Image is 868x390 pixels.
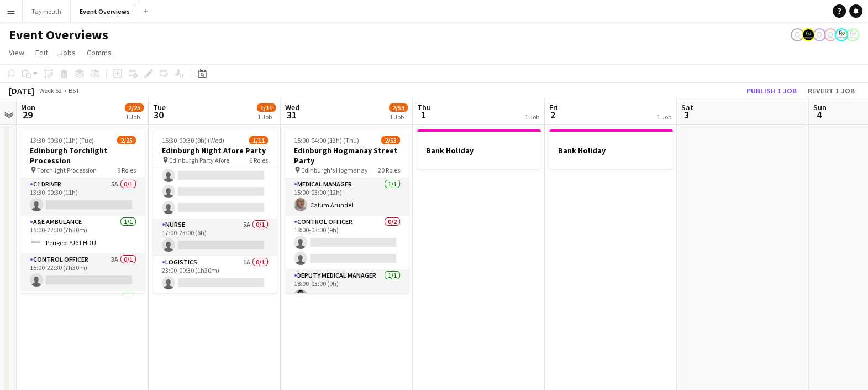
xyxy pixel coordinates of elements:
[87,48,112,58] span: Comms
[9,27,108,43] h1: Event Overviews
[37,166,97,174] span: Torchlight Procession
[791,28,804,41] app-user-avatar: Operations Team
[30,136,94,144] span: 13:30-00:30 (11h) (Tue)
[125,113,143,121] div: 1 Job
[381,136,400,144] span: 2/53
[153,129,277,293] app-job-card: 15:30-00:30 (9h) (Wed)1/11Edinburgh Night Afore Party Edinburgh Party Afore6 Roles Nurse5A0/117:0...
[802,28,815,41] app-user-avatar: Clinical Team
[824,28,837,41] app-user-avatar: Operations Team
[153,102,166,112] span: Tue
[55,45,80,60] a: Jobs
[378,166,400,174] span: 20 Roles
[9,85,34,96] div: [DATE]
[21,216,145,253] app-card-role: A&E Ambulance1/115:00-22:30 (7h30m)Peugeot YJ61 HDU
[813,102,827,112] span: Sun
[151,108,166,121] span: 30
[812,108,827,121] span: 4
[285,178,409,216] app-card-role: Medical Manager1/115:00-03:00 (12h)Calum Arundel
[21,129,145,293] app-job-card: 13:30-00:30 (11h) (Tue)2/25Edinburgh Torchlight Procession Torchlight Procession9 RolesC1 Driver5...
[23,1,71,22] button: Taymouth
[21,145,145,165] h3: Edinburgh Torchlight Procession
[249,136,268,144] span: 1/11
[35,48,48,58] span: Edit
[835,28,848,41] app-user-avatar: Operations Manager
[153,256,277,294] app-card-role: Logistics1A0/123:00-00:30 (1h30m)
[742,84,801,98] button: Publish 1 job
[301,166,368,174] span: Edinburgh's Hogmanay
[36,86,64,95] span: Week 52
[417,102,431,112] span: Thu
[21,291,145,329] app-card-role: Medical Manager1/1
[31,45,52,60] a: Edit
[21,178,145,216] app-card-role: C1 Driver5A0/113:30-00:30 (11h)
[548,108,558,121] span: 2
[846,28,859,41] app-user-avatar: Operations Manager
[549,102,558,112] span: Fri
[415,108,431,121] span: 1
[19,108,35,121] span: 29
[4,45,29,60] a: View
[82,45,116,60] a: Comms
[285,145,409,165] h3: Edinburgh Hogmanay Street Party
[9,48,24,58] span: View
[59,48,76,58] span: Jobs
[125,103,144,112] span: 2/25
[153,145,277,155] h3: Edinburgh Night Afore Party
[549,129,673,169] app-job-card: Bank Holiday
[257,113,275,121] div: 1 Job
[549,145,673,155] h3: Bank Holiday
[117,166,136,174] span: 9 Roles
[117,136,136,144] span: 2/25
[257,103,276,112] span: 1/11
[525,113,539,121] div: 1 Job
[249,156,268,164] span: 6 Roles
[294,136,359,144] span: 15:00-04:00 (13h) (Thu)
[285,102,299,112] span: Wed
[169,156,229,164] span: Edinburgh Party Afore
[153,219,277,256] app-card-role: Nurse5A0/117:00-23:00 (6h)
[803,84,859,98] button: Revert 1 job
[389,103,408,112] span: 2/53
[69,86,80,95] div: BST
[417,145,541,155] h3: Bank Holiday
[21,253,145,291] app-card-role: Control Officer3A0/115:00-22:30 (7h30m)
[285,216,409,269] app-card-role: Control Officer0/218:00-03:00 (9h)
[71,1,139,22] button: Event Overviews
[680,108,693,121] span: 3
[417,129,541,169] app-job-card: Bank Holiday
[813,28,826,41] app-user-avatar: Operations Team
[681,102,693,112] span: Sat
[21,102,35,112] span: Mon
[285,269,409,307] app-card-role: Deputy Medical Manager1/118:00-03:00 (9h)[PERSON_NAME]
[162,136,224,144] span: 15:30-00:30 (9h) (Wed)
[390,113,407,121] div: 1 Job
[657,113,671,121] div: 1 Job
[285,129,409,293] app-job-card: 15:00-04:00 (13h) (Thu)2/53Edinburgh Hogmanay Street Party Edinburgh's Hogmanay20 RolesMedical Ma...
[283,108,299,121] span: 31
